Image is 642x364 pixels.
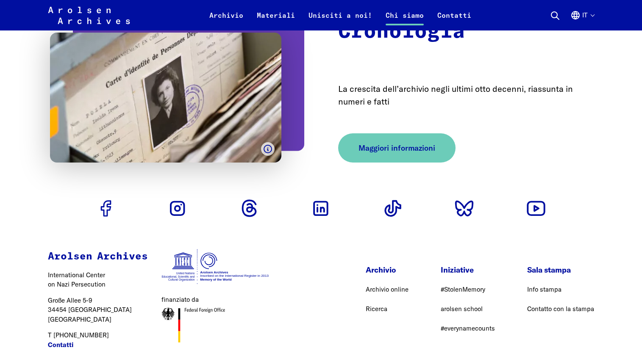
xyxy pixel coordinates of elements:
[441,324,495,332] a: #everynamecounts
[48,270,148,290] p: International Center on Nazi Persecution
[338,20,592,44] h2: Cronologia
[527,264,594,276] p: Sala stampa
[92,195,120,222] a: Vai al profilo Facebook
[161,295,270,305] figcaption: finanziato da
[366,264,594,341] nav: Piè di pagina
[527,305,594,313] a: Contatto con la stampa
[522,195,550,222] a: Vai al profilo Youtube
[250,10,302,30] a: Materiali
[338,133,456,163] a: Maggiori informazioni
[203,10,250,30] a: Archivio
[366,305,387,313] a: Ricerca
[164,195,191,222] a: Vai al profilo Instagram
[431,10,478,30] a: Contatti
[527,285,561,293] a: Info stampa
[570,10,594,30] button: Italiano, selezione lingua
[302,10,379,30] a: Unisciti a noi!
[451,195,478,222] a: Vai al profilo Bluesky
[236,195,263,222] a: Vai al profilo Threads
[48,296,148,325] p: Große Allee 5-9 34454 [GEOGRAPHIC_DATA] [GEOGRAPHIC_DATA]
[261,142,275,156] button: Mostra didascalia
[203,5,478,25] nav: Primaria
[48,331,148,350] p: T [PHONE_NUMBER]
[307,195,334,222] a: Vai al profilo Linkedin
[338,83,592,108] p: La crescita dell’archivio negli ultimi otto decenni, riassunta in numeri e fatti
[48,251,148,262] strong: Arolsen Archives
[441,285,485,293] a: #StolenMemory
[379,10,431,30] a: Chi siamo
[48,340,73,350] a: Contatti
[359,142,435,154] span: Maggiori informazioni
[441,264,495,276] p: Iniziative
[366,264,409,276] p: Archivio
[366,285,409,293] a: Archivio online
[441,305,483,313] a: arolsen school
[379,195,406,222] a: Vai al profilo Tiktok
